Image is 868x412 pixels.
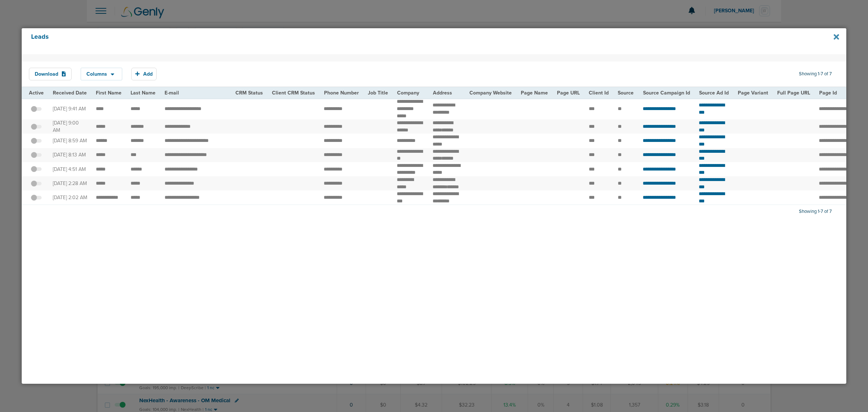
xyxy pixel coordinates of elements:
th: Address [428,87,465,98]
span: Received Date [53,90,87,96]
span: Showing 1-7 of 7 [799,209,832,215]
th: Full Page URL [773,87,814,98]
th: Client CRM Status [267,87,319,98]
span: Active [29,90,44,96]
td: [DATE] 9:00 AM [48,119,92,134]
span: Showing 1-7 of 7 [799,71,832,77]
td: [DATE] 8:59 AM [48,134,92,148]
button: Download [29,68,72,80]
th: Page Variant [733,87,773,98]
span: Source Campaign Id [643,90,690,96]
td: [DATE] 9:41 AM [48,98,92,119]
span: Source Ad Id [699,90,729,96]
span: E-mail [165,90,179,96]
td: [DATE] 8:13 AM [48,148,92,162]
span: First Name [96,90,122,96]
th: Company [392,87,428,98]
h4: Leads [31,33,758,50]
td: [DATE] 2:28 AM [48,176,92,190]
span: Last Name [131,90,156,96]
span: Columns [86,72,107,77]
th: Page Name [516,87,553,98]
td: [DATE] 4:51 AM [48,162,92,176]
button: Add [131,68,157,80]
span: Client Id [589,90,609,96]
span: Add [143,71,153,77]
span: Phone Number [324,90,359,96]
td: [DATE] 2:02 AM [48,190,92,205]
th: Company Website [465,87,516,98]
span: Page URL [557,90,580,96]
span: Source [618,90,634,96]
th: Page Id [814,87,867,98]
th: Job Title [363,87,392,98]
span: CRM Status [235,90,263,96]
